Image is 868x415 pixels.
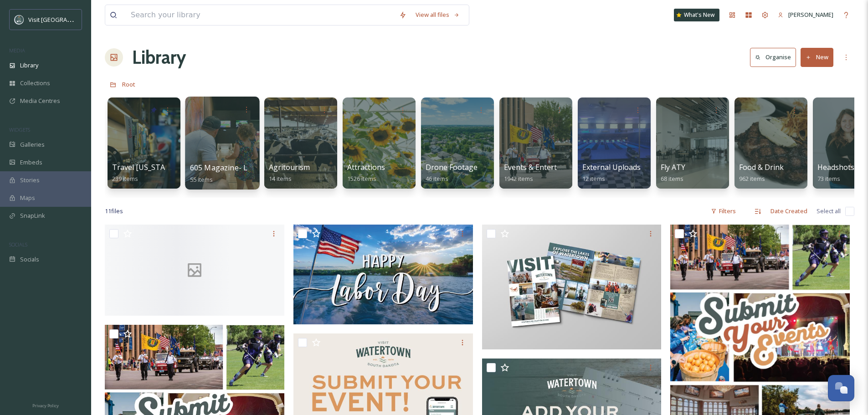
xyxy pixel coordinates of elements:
a: Attractions1526 items [347,163,385,183]
a: Drone Footage46 items [426,163,478,183]
span: Agritourism [269,162,310,172]
div: Date Created [766,202,812,220]
span: 12 items [582,174,605,183]
div: Filters [706,202,740,220]
a: Library [132,44,186,71]
span: Drone Footage [426,162,478,172]
span: 46 items [426,174,448,183]
span: Embeds [20,158,42,167]
span: Media Centres [20,97,60,105]
span: SOCIALS [9,241,27,248]
span: 68 items [661,174,683,183]
span: WIDGETS [9,126,30,133]
span: Library [20,61,38,70]
span: Food & Drink [739,162,784,172]
span: MEDIA [9,47,25,54]
a: Travel [US_STATE] [DATE]239 items [112,163,202,183]
button: Open Chat [828,375,854,401]
span: 1942 items [504,174,533,183]
a: Privacy Policy [32,400,59,410]
span: Privacy Policy [32,403,59,409]
a: Food & Drink962 items [739,163,784,183]
span: 962 items [739,174,765,183]
span: 73 items [817,174,840,183]
span: Collections [20,79,50,87]
span: Select all [817,207,841,215]
span: Galleries [20,140,45,149]
a: Root [122,79,135,90]
img: watertown-convention-and-visitors-bureau.jpg [15,15,24,24]
span: 605 Magazine- Legends [190,163,273,173]
span: Attractions [347,162,385,172]
button: Organise [750,48,796,67]
img: 495226322_1272228321579332_3330767948252490760_n.jpg [293,225,473,324]
a: Fly ATY68 items [661,163,685,183]
a: Events & Entertainment1942 items [504,163,585,183]
a: 605 Magazine- Legends55 items [190,164,273,184]
span: Socials [20,255,39,264]
span: Stories [20,176,40,184]
a: What's New [674,9,719,21]
a: Organise [750,48,801,67]
span: 1526 items [347,174,376,183]
a: View all files [411,6,464,24]
span: 14 items [269,174,292,183]
span: Root [122,80,135,88]
span: 55 items [190,175,213,183]
span: 239 items [112,174,138,183]
a: External Uploads12 items [582,163,641,183]
span: 11 file s [105,207,123,215]
span: Events & Entertainment [504,162,585,172]
a: [PERSON_NAME] [773,6,838,24]
input: Search your library [126,5,395,25]
span: Visit [GEOGRAPHIC_DATA] [28,15,99,24]
img: Visitor Guide for facebook.jpg [482,225,662,349]
a: Agritourism14 items [269,163,310,183]
span: External Uploads [582,162,641,172]
span: Fly ATY [661,162,685,172]
span: [PERSON_NAME] [788,10,833,19]
span: Maps [20,194,35,202]
span: SnapLink [20,211,45,220]
button: New [801,48,833,67]
span: Travel [US_STATE] [DATE] [112,162,202,172]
